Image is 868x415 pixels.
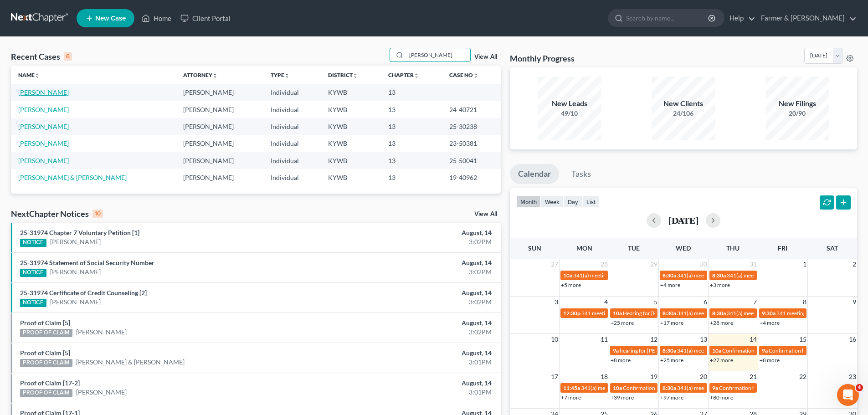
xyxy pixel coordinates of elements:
[176,169,263,186] td: [PERSON_NAME]
[263,152,321,169] td: Individual
[92,210,103,218] div: 10
[340,379,492,388] div: August, 14
[18,157,69,164] a: [PERSON_NAME]
[676,244,691,252] span: Wed
[663,272,676,279] span: 8:30a
[328,72,358,78] a: Districtunfold_more
[628,244,640,252] span: Tue
[852,297,857,307] span: 9
[340,288,492,297] div: August, 14
[95,15,126,22] span: New Case
[613,310,622,317] span: 10a
[712,347,721,354] span: 10a
[340,348,492,358] div: August, 14
[719,384,822,391] span: Confirmation hearing for [PERSON_NAME]
[340,297,492,307] div: 3:02PM
[510,53,575,64] h3: Monthly Progress
[183,72,218,78] a: Attorneyunfold_more
[727,310,815,317] span: 341(a) meeting for [PERSON_NAME]
[554,297,559,307] span: 3
[653,297,658,307] span: 5
[176,118,263,135] td: [PERSON_NAME]
[176,84,263,101] td: [PERSON_NAME]
[550,259,559,270] span: 27
[727,272,863,279] span: 341(a) meeting for [PERSON_NAME] & [PERSON_NAME]
[340,318,492,328] div: August, 14
[677,310,796,317] span: 341(a) meeting for Greisis De La [PERSON_NAME]
[712,310,726,317] span: 8:30a
[649,371,658,382] span: 19
[381,169,442,186] td: 13
[76,328,127,337] a: [PERSON_NAME]
[442,101,501,118] td: 24-40721
[321,135,381,152] td: KYWB
[663,347,676,354] span: 8:30a
[474,211,497,217] a: View All
[20,289,147,297] a: 25-31974 Certificate of Credit Counseling [2]
[603,297,609,307] span: 4
[725,10,755,26] a: Help
[442,118,501,135] td: 25-30238
[538,98,601,109] div: New Leads
[760,319,780,326] a: +4 more
[340,228,492,237] div: August, 14
[353,73,358,78] i: unfold_more
[798,371,807,382] span: 22
[749,259,758,270] span: 31
[340,388,492,397] div: 3:01PM
[340,258,492,267] div: August, 14
[652,109,715,118] div: 24/106
[20,259,154,266] a: 25-31974 Statement of Social Security Number
[613,384,622,391] span: 10a
[50,237,101,246] a: [PERSON_NAME]
[765,109,829,118] div: 20/90
[340,328,492,337] div: 3:02PM
[18,123,69,130] a: [PERSON_NAME]
[798,334,807,345] span: 15
[626,10,709,26] input: Search by name...
[528,244,541,252] span: Sun
[582,195,600,208] button: list
[76,388,127,397] a: [PERSON_NAME]
[50,297,101,307] a: [PERSON_NAME]
[563,164,599,184] a: Tasks
[388,72,419,78] a: Chapterunfold_more
[20,239,46,247] div: NOTICE
[649,259,658,270] span: 29
[340,358,492,367] div: 3:01PM
[852,259,857,270] span: 2
[442,152,501,169] td: 25-50041
[564,195,582,208] button: day
[712,384,718,391] span: 9a
[752,297,758,307] span: 7
[856,384,863,391] span: 4
[837,384,859,406] iframe: Intercom live chat
[660,394,683,401] a: +97 more
[712,272,726,279] span: 8:30a
[20,229,139,236] a: 25-31974 Chapter 7 Voluntary Petition [1]
[20,269,46,277] div: NOTICE
[677,384,765,391] span: 341(a) meeting for [PERSON_NAME]
[613,347,619,354] span: 9a
[677,347,813,354] span: 341(a) meeting for [PERSON_NAME] & [PERSON_NAME]
[35,73,40,78] i: unfold_more
[762,347,768,354] span: 9a
[381,101,442,118] td: 13
[381,84,442,101] td: 13
[699,371,708,382] span: 20
[284,73,290,78] i: unfold_more
[660,282,680,288] a: +4 more
[663,384,676,391] span: 8:30a
[563,384,580,391] span: 11:45a
[321,169,381,186] td: KYWB
[611,319,634,326] a: +25 more
[710,319,733,326] a: +28 more
[20,319,70,327] a: Proof of Claim [5]
[699,259,708,270] span: 30
[765,98,829,109] div: New Filings
[137,10,176,26] a: Home
[561,394,581,401] a: +7 more
[581,310,720,317] span: 341 meeting for [PERSON_NAME]-[GEOGRAPHIC_DATA]
[573,272,661,279] span: 341(a) meeting for [PERSON_NAME]
[516,195,541,208] button: month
